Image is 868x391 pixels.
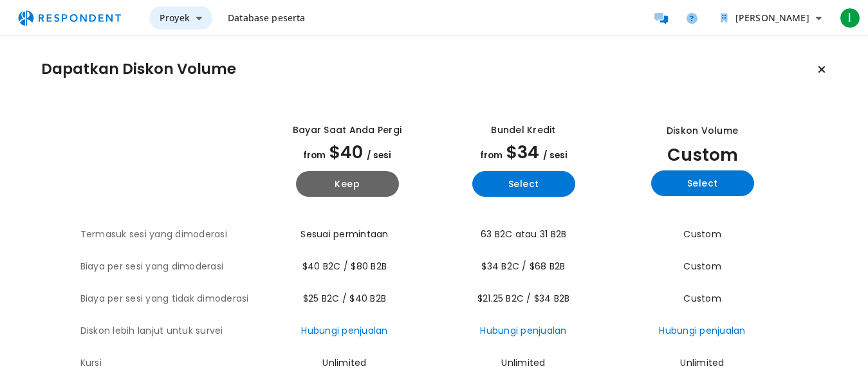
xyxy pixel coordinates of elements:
span: Custom [667,143,738,167]
a: Message participants [649,5,674,31]
span: Unlimited [322,356,366,369]
h1: Dapatkan Diskon Volume [41,60,236,78]
button: Tim DUWIK [710,6,832,30]
button: I [837,6,863,30]
span: Unlimited [680,356,724,369]
span: Custom [683,228,721,241]
span: I [840,8,860,28]
span: Custom [683,292,721,305]
span: Database peserta [228,12,305,24]
button: Keep current yearly payg plan [296,171,399,197]
span: $25 B2C / $40 B2B [303,292,386,305]
span: $40 B2C / $80 B2B [302,260,387,273]
th: Diskon lebih lanjut untuk survei [80,315,259,347]
th: Termasuk sesi yang dimoderasi [80,219,259,251]
div: Bundel Kredit [491,123,555,137]
a: Help and support [679,5,705,31]
th: Biaya per sesi yang dimoderasi [80,251,259,283]
th: Biaya per sesi yang tidak dimoderasi [80,283,259,315]
th: Kursi [80,347,259,379]
span: from [480,149,503,161]
span: / sesi [543,149,568,161]
button: Keep current plan [809,57,835,82]
span: [PERSON_NAME] [735,12,809,24]
span: $34 B2C / $68 B2B [481,260,565,273]
a: Hubungi penjualan [301,324,387,337]
span: Proyek [160,12,190,24]
a: Hubungi penjualan [659,324,745,337]
div: Bayar saat Anda pergi [293,123,402,137]
button: Select yearly basic plan [472,171,575,197]
img: respondent-logo.png [10,6,129,30]
span: from [303,149,326,161]
span: $40 [329,140,363,164]
a: Database peserta [217,6,315,30]
span: $34 [506,140,539,164]
button: Select yearly custom_static plan [651,170,754,196]
span: $21.25 B2C / $34 B2B [477,292,570,305]
span: Custom [683,260,721,273]
span: / sesi [367,149,391,161]
span: 63 B2C atau 31 B2B [481,228,567,241]
div: Diskon Volume [667,124,738,138]
button: Proyek [149,6,212,30]
span: Sesuai permintaan [300,228,388,241]
a: Hubungi penjualan [480,324,566,337]
span: Unlimited [501,356,545,369]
